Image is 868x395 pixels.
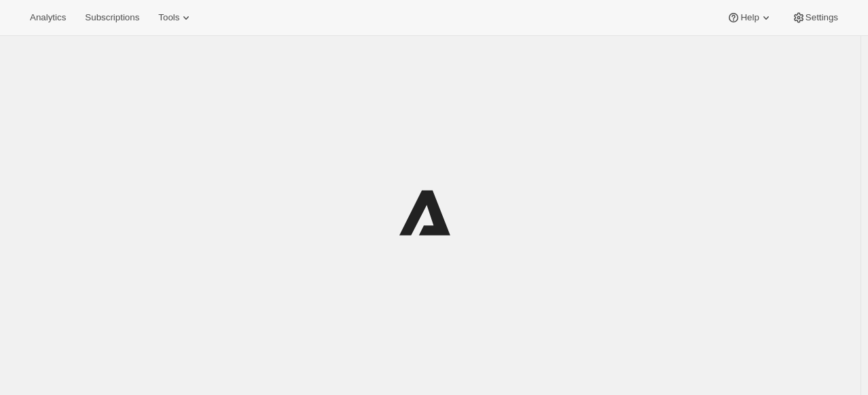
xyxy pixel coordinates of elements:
span: Subscriptions [85,12,139,23]
span: Analytics [30,12,66,23]
button: Analytics [22,8,74,27]
button: Subscriptions [77,8,147,27]
button: Tools [150,8,201,27]
button: Help [719,8,780,27]
span: Tools [158,12,179,23]
span: Help [740,12,759,23]
span: Settings [806,12,838,23]
button: Settings [784,8,846,27]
